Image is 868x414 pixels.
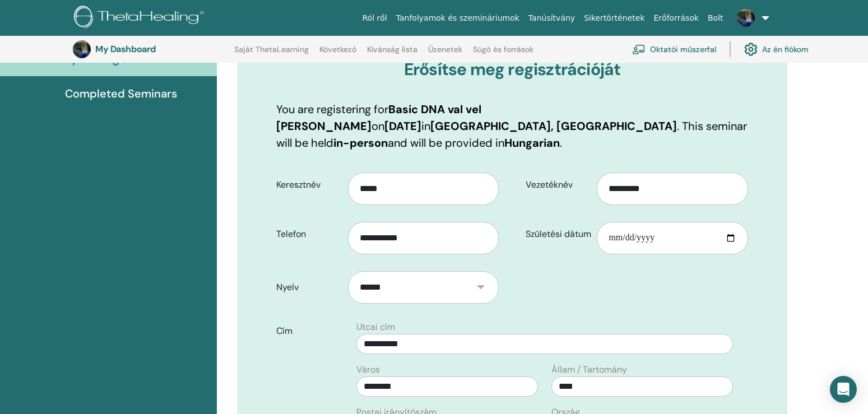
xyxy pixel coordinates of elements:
label: Város [356,363,380,376]
img: default.jpg [73,40,91,58]
a: Ról ről [358,8,392,29]
label: Vezetéknév [517,174,597,196]
img: chalkboard-teacher.svg [632,44,646,54]
h3: My Dashboard [95,44,207,54]
label: Cím [268,320,349,342]
a: Az én fiókom [744,37,809,62]
b: in-person [333,136,388,150]
div: Open Intercom Messenger [830,376,857,403]
b: Hungarian [504,136,560,150]
h3: Erősítse meg regisztrációját [276,59,748,80]
label: Nyelv [268,277,347,298]
img: default.jpg [737,9,755,27]
a: Következő [319,45,356,63]
label: Születési dátum [517,224,597,245]
a: Tanfolyamok és szemináriumok [392,8,524,29]
a: Erőforrások [649,8,703,29]
p: You are registering for on in . This seminar will be held and will be provided in . [276,101,748,151]
a: Oktatói műszerfal [632,37,716,62]
img: cog.svg [744,40,758,59]
label: Telefon [268,224,347,245]
b: Basic DNA val vel [PERSON_NAME] [276,102,481,133]
a: Súgó és források [473,45,533,63]
a: Tanúsítvány [524,8,579,29]
b: [GEOGRAPHIC_DATA], [GEOGRAPHIC_DATA] [430,119,677,133]
a: Saját ThetaLearning [234,45,309,63]
span: Completed Seminars [65,85,177,102]
a: Sikertörténetek [579,8,649,29]
label: Keresztnév [268,174,347,196]
label: Utcai cím [356,320,395,334]
a: Bolt [703,8,728,29]
a: Kívánság lista [367,45,417,63]
img: logo.png [74,6,208,31]
label: Állam / Tartomány [551,363,627,376]
b: [DATE] [384,119,421,133]
a: Üzenetek [428,45,462,63]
